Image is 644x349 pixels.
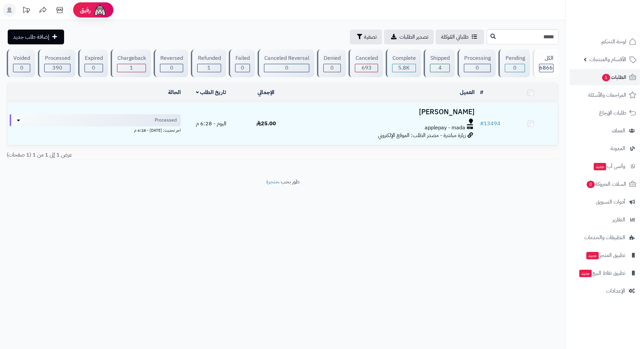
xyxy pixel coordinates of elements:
[606,286,625,296] span: الإعدادات
[196,120,226,128] span: اليوم - 6:28 م
[438,64,442,72] span: 4
[168,88,181,96] a: الحالة
[398,64,410,72] span: 5.8K
[355,64,377,72] div: 693
[539,54,553,62] div: الكل
[92,64,95,72] span: 0
[586,179,626,189] span: السلات المتروكة
[256,49,316,77] a: Canceled Reversal 0
[13,54,30,62] div: Voided
[155,117,177,124] span: Processed
[399,33,428,41] span: تصدير الطلبات
[497,49,531,77] a: Pending 0
[584,233,625,242] span: التطبيقات والخدمات
[350,30,382,44] button: تصفية
[464,64,490,72] div: 0
[570,283,640,299] a: الإعدادات
[20,64,23,72] span: 0
[196,88,226,96] a: تاريخ الطلب
[570,265,640,281] a: تطبيق نقاط البيعجديد
[392,64,416,72] div: 5777
[612,215,625,224] span: التقارير
[13,33,49,41] span: إضافة طلب جديد
[52,64,62,72] span: 390
[160,54,183,62] div: Reversed
[197,54,221,62] div: Refunded
[378,131,466,139] span: زيارة مباشرة - مصدر الطلب: الموقع الإلكتروني
[10,126,181,133] div: اخر تحديث: [DATE] - 6:28 م
[602,74,610,82] span: 1
[93,3,107,17] img: ai-face.png
[425,124,465,132] span: applepay - mada
[513,64,517,72] span: 0
[347,49,384,77] a: Canceled 693
[160,64,183,72] div: 0
[117,64,146,72] div: 1
[152,49,190,77] a: Reversed 0
[384,30,434,44] a: تصدير الطلبات
[570,247,640,263] a: تطبيق المتجرجديد
[476,64,479,72] span: 0
[430,64,449,72] div: 4
[85,54,103,62] div: Expired
[297,108,475,116] h3: [PERSON_NAME]
[330,64,334,72] span: 0
[570,140,640,157] a: المدونة
[198,64,220,72] div: 1
[264,64,309,72] div: 0
[422,49,456,77] a: Shipped 4
[109,49,152,77] a: Chargeback 1
[598,15,638,29] img: logo-2.png
[285,64,288,72] span: 0
[601,73,626,82] span: الطلبات
[37,49,76,77] a: Processed 390
[362,64,372,72] span: 693
[570,229,640,246] a: التطبيقات والخدمات
[589,55,626,64] span: الأقسام والمنتجات
[579,270,592,277] span: جديد
[170,64,173,72] span: 0
[18,3,35,18] a: تحديثات المنصة
[264,54,309,62] div: Canceled Reversal
[207,64,211,72] span: 1
[355,54,378,62] div: Canceled
[480,88,483,96] a: #
[392,54,416,62] div: Complete
[235,54,250,62] div: Failed
[587,181,595,188] span: 0
[505,54,525,62] div: Pending
[570,212,640,228] a: التقارير
[612,126,625,135] span: العملاء
[456,49,497,77] a: Processing 0
[586,252,599,259] span: جديد
[8,30,64,44] a: إضافة طلب جديد
[570,87,640,103] a: المراجعات والأسئلة
[570,69,640,85] a: الطلبات1
[430,54,450,62] div: Shipped
[130,64,133,72] span: 1
[45,64,70,72] div: 390
[586,251,625,260] span: تطبيق المتجر
[364,33,377,41] span: تصفية
[190,49,227,77] a: Refunded 1
[235,64,250,72] div: 0
[256,120,276,128] span: 25.00
[596,197,625,207] span: أدوات التسويق
[464,54,491,62] div: Processing
[594,163,606,170] span: جديد
[531,49,560,77] a: الكل6866
[599,108,626,118] span: طلبات الإرجاع
[436,30,484,44] a: طلباتي المُوكلة
[13,64,30,72] div: 0
[480,120,484,128] span: #
[570,105,640,121] a: طلبات الإرجاع
[44,54,70,62] div: Processed
[227,49,256,77] a: Failed 0
[324,64,340,72] div: 0
[316,49,347,77] a: Denied 0
[77,49,109,77] a: Expired 0
[241,64,244,72] span: 0
[588,90,626,100] span: المراجعات والأسئلة
[570,176,640,192] a: السلات المتروكة0
[5,49,37,77] a: Voided 0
